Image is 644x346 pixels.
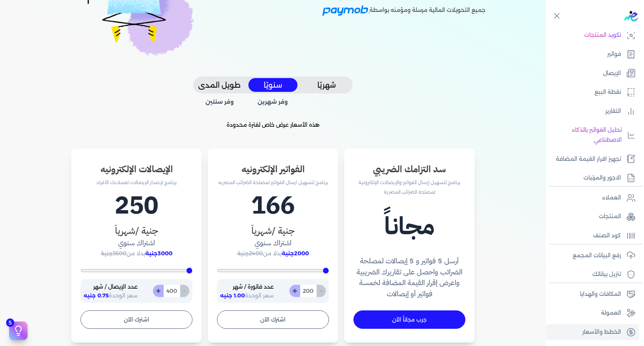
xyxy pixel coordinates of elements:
p: الاجور والمرتبات [583,173,621,183]
span: 5 [6,318,14,327]
h4: اشتراك سنوي [217,238,329,249]
span: جميع التحويلات المالية مرسلة ومؤمنه بواسطة [370,7,485,13]
a: تكويد المنتجات [546,27,639,43]
button: اشترك الآن [80,310,192,329]
p: العمولة [601,308,621,318]
p: رفع البيانات المجمع [573,251,621,261]
a: تحليل الفواتير بالذكاء الاصطناعي [546,122,639,148]
a: رفع البيانات المجمع [546,248,639,264]
p: تكويد المنتجات [584,30,621,40]
span: وفر سنتين [195,98,245,106]
a: جرب مجاناً الآن [353,310,465,329]
input: 0 [163,285,180,297]
a: نقطة البيع [546,84,639,100]
a: كود الصنف [546,228,639,244]
p: المكافات والهدايا [580,289,621,299]
p: تحليل الفواتير بالذكاء الاصطناعي [550,125,622,145]
a: العملاء [546,190,639,206]
button: شهريًا [302,78,351,92]
p: تنزيل بياناتك [592,269,621,279]
h3: سد التزامك الضريبي [353,162,465,176]
p: عدد فاتورة / شهر [220,282,274,292]
span: 0.75 جنيه [84,292,109,299]
p: العملاء [602,193,621,203]
span: 1.00 جنيه [220,292,245,299]
input: 0 [300,285,317,297]
span: 2400جنية [237,250,263,257]
p: كود الصنف [593,231,621,241]
span: سعر الوحدة [84,292,138,299]
h1: 250 [80,187,192,224]
p: برنامج لتسهيل ارسال الفواتير لمصلحة الضرائب المصريه [217,178,329,188]
a: العمولة [546,305,639,321]
p: المنتجات [599,212,621,222]
button: 5 [9,322,28,340]
p: عدد الإيصال / شهر [84,282,138,292]
a: المنتجات [546,209,639,225]
button: + [153,285,164,297]
h1: مجاناً [353,208,465,245]
button: سنويًا [248,78,297,92]
a: الاجور والمرتبات [546,170,639,186]
p: تجهيز اقرار القيمة المضافة [556,154,621,164]
h3: جنية /شهرياَ [80,224,192,238]
span: سعر الوحدة [220,292,274,299]
button: + [289,285,300,297]
h3: الإيصالات الإلكترونيه [80,162,192,176]
a: الخطط والأسعار [546,324,639,340]
p: بدلا من [217,249,329,259]
a: المكافات والهدايا [546,286,639,302]
h1: 166 [217,187,329,224]
h4: اشتراك سنوي [80,238,192,249]
p: فواتير [607,49,621,59]
span: 3000جنية [145,250,172,257]
p: نقطة البيع [595,87,621,97]
h4: أرسل 5 فواتير و 5 إيصالات لمصلحة الضرائب واحصل على تقاريرك الضريبية واعرض إقرار القيمة المضافة لخ... [353,256,465,300]
img: logo [624,11,638,21]
a: التقارير [546,103,639,119]
span: 2000جنية [282,250,309,257]
p: برنامج لإصدار الإيصالات لعملاءك الأفراد [80,178,192,188]
a: تنزيل بياناتك [546,266,639,282]
span: 3600جنية [101,250,127,257]
span: وفر شهرين [248,98,298,106]
p: الخطط والأسعار [582,327,621,337]
a: تجهيز اقرار القيمة المضافة [546,151,639,167]
h3: جنية /شهرياَ [217,224,329,238]
a: فواتير [546,46,639,62]
p: التقارير [605,106,621,116]
p: هذه الأسعار عرض خاص لفترة محدودة [6,120,540,130]
button: طويل المدى [195,78,244,92]
p: بدلا من [80,249,192,259]
button: اشترك الآن [217,310,329,329]
h3: الفواتير الإلكترونيه [217,162,329,176]
p: برنامج لتسهيل إرسال الفواتير والإيصالات الإلكترونية لمصلحة الضرائب المصرية [353,178,465,197]
a: الإيصال [546,65,639,82]
p: الإيصال [603,69,621,78]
